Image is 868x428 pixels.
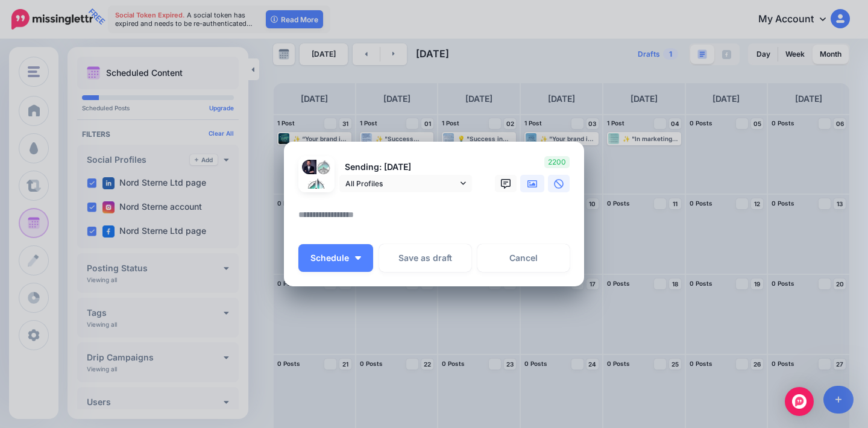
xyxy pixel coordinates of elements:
[298,244,373,272] button: Schedule
[339,175,472,192] a: All Profiles
[345,177,458,190] span: All Profiles
[379,244,471,272] button: Save as draft
[302,174,331,203] img: 456413769_1429961921029338_2956203950355434071_n-bsa153655.jpg
[544,156,570,168] span: 2200
[310,254,349,262] span: Schedule
[355,256,361,260] img: arrow-down-white.png
[302,160,316,174] img: 1642849042723-75248.png
[785,387,814,416] div: Open Intercom Messenger
[316,160,331,174] img: 492711823_122215158740140815_1919012089289996530_n-bsa153654.jpg
[339,160,472,174] p: Sending: [DATE]
[477,244,570,272] a: Cancel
